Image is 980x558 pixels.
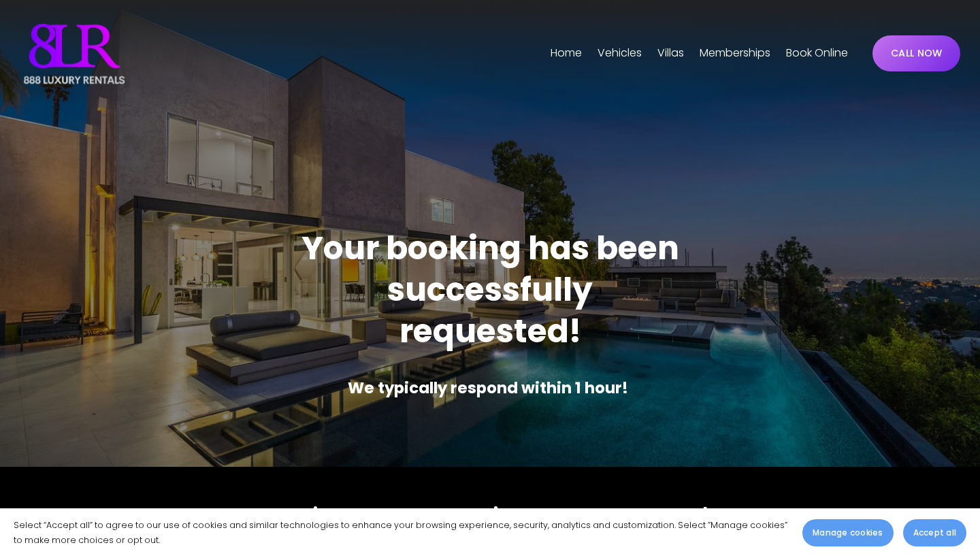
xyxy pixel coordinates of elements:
a: Memberships [700,43,770,65]
span: Can’t Wait? Contact A Live Agent To Book Now! [195,499,785,535]
strong: Your booking has been successfully requested! [301,226,686,353]
button: Manage cookies [802,519,893,546]
a: folder dropdown [657,43,684,65]
p: Select “Accept all” to agree to our use of cookies and similar technologies to enhance your brows... [14,518,789,548]
span: Vehicles [598,44,642,63]
span: Manage cookies [813,527,883,539]
a: Home [551,43,582,65]
a: folder dropdown [598,43,642,65]
a: CALL NOW [872,35,960,71]
span: Villas [657,44,684,63]
button: Accept all [903,519,966,546]
span: Accept all [913,527,956,539]
strong: We typically respond within 1 hour! [348,377,628,399]
a: Book Online [786,43,848,65]
img: Luxury Car &amp; Home Rentals For Every Occasion [20,20,129,88]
